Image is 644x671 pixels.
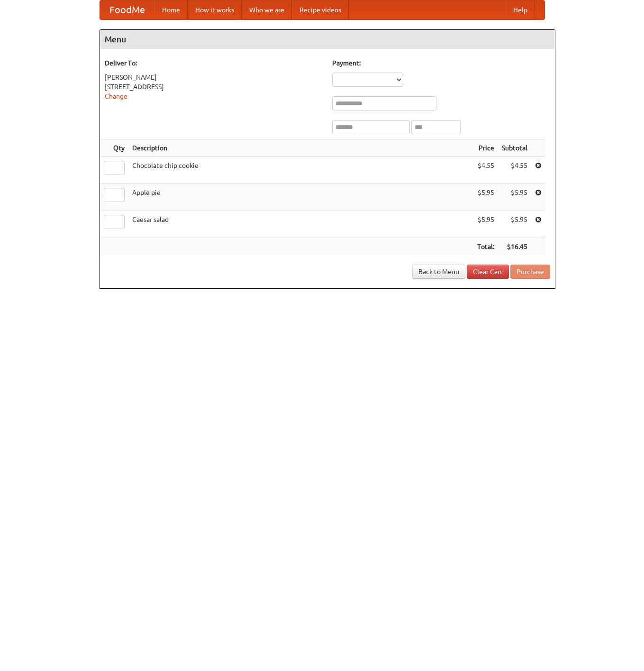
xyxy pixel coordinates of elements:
[510,265,550,279] button: Purchase
[100,30,555,49] h4: Menu
[498,238,531,256] th: $16.45
[105,58,323,68] h5: Deliver To:
[128,157,473,184] td: Chocolate chip cookie
[412,265,465,279] a: Back to Menu
[498,211,531,238] td: $5.95
[473,157,498,184] td: $4.55
[473,238,498,256] th: Total:
[242,0,292,19] a: Who we are
[128,139,473,157] th: Description
[473,211,498,238] td: $5.95
[100,139,128,157] th: Qty
[467,265,509,279] a: Clear Cart
[506,0,535,19] a: Help
[100,0,154,19] a: FoodMe
[105,82,323,92] div: [STREET_ADDRESS]
[105,73,323,82] div: [PERSON_NAME]
[498,184,531,211] td: $5.95
[498,157,531,184] td: $4.55
[105,92,127,100] a: Change
[473,184,498,211] td: $5.95
[188,0,242,19] a: How it works
[128,184,473,211] td: Apple pie
[154,0,188,19] a: Home
[128,211,473,238] td: Caesar salad
[473,139,498,157] th: Price
[332,58,550,68] h5: Payment:
[292,0,349,19] a: Recipe videos
[498,139,531,157] th: Subtotal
